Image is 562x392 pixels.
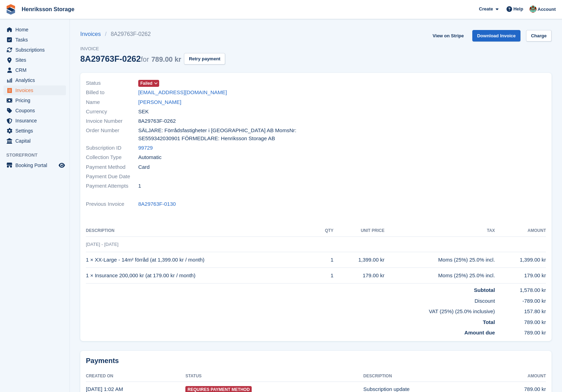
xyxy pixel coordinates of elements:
span: Billed to [86,89,138,97]
a: menu [3,85,66,95]
span: Coupons [15,106,57,115]
a: [EMAIL_ADDRESS][DOMAIN_NAME] [138,89,227,97]
td: 179.00 kr [333,268,384,284]
span: Booking Portal [15,160,57,170]
td: 157.80 kr [495,305,546,316]
span: SEK [138,108,149,116]
span: Card [138,163,150,171]
a: menu [3,35,66,45]
a: Failed [138,79,159,87]
th: QTY [317,225,333,236]
span: 789.00 kr [151,55,181,63]
a: Download Invoice [472,30,521,42]
span: Name [86,98,138,106]
span: Previous Invoice [86,200,138,208]
span: Account [538,6,556,13]
strong: Total [483,319,495,325]
div: 8A29763F-0262 [80,54,181,63]
a: menu [3,116,66,126]
a: menu [3,126,66,136]
th: Status [185,371,363,382]
th: Tax [384,225,495,236]
a: View on Stripe [430,30,466,42]
span: CRM [15,65,57,75]
td: 789.00 kr [495,316,546,326]
th: Unit Price [333,225,384,236]
a: 8A29763F-0130 [138,200,176,208]
span: Sites [15,55,57,65]
td: VAT (25%) (25.0% inclusive) [86,305,495,316]
span: Order Number [86,127,138,142]
span: Tasks [15,35,57,45]
a: Invoices [80,30,105,38]
a: menu [3,65,66,75]
th: Created On [86,371,185,382]
th: Description [86,225,317,236]
strong: Subtotal [474,287,495,293]
span: 8A29763F-0262 [138,117,176,125]
img: Isak Martinelle [530,6,537,13]
span: Help [513,6,523,13]
span: Create [479,6,493,13]
div: Moms (25%) 25.0% incl. [384,256,495,264]
nav: breadcrumbs [80,30,225,38]
span: Failed [140,80,153,86]
span: Currency [86,108,138,116]
a: menu [3,55,66,65]
h2: Payments [86,356,546,365]
td: -789.00 kr [495,294,546,305]
td: 789.00 kr [495,326,546,337]
a: Preview store [58,161,66,169]
td: 1,578.00 kr [495,284,546,294]
span: Invoices [15,85,57,95]
span: Payment Due Date [86,173,138,181]
strong: Amount due [464,330,495,336]
span: Automatic [138,153,162,161]
a: menu [3,45,66,55]
td: 1 × XX-Large - 14m² förråd (at 1,399.00 kr / month) [86,252,317,268]
a: 99729 [138,144,153,152]
a: [PERSON_NAME] [138,98,181,106]
span: Analytics [15,75,57,85]
span: Collection Type [86,153,138,161]
span: Status [86,79,138,87]
th: Amount [487,371,546,382]
td: Discount [86,294,495,305]
span: [DATE] - [DATE] [86,242,118,247]
span: for [141,55,149,63]
span: Pricing [15,96,57,105]
th: Description [363,371,487,382]
span: Settings [15,126,57,136]
div: Moms (25%) 25.0% incl. [384,272,495,280]
td: 1,399.00 kr [333,252,384,268]
td: 1,399.00 kr [495,252,546,268]
a: menu [3,160,66,170]
span: Insurance [15,116,57,126]
button: Retry payment [184,53,225,65]
span: Subscription ID [86,144,138,152]
a: Charge [526,30,552,42]
td: 179.00 kr [495,268,546,284]
td: 1 [317,252,333,268]
img: stora-icon-8386f47178a22dfd0bd8f6a31ec36ba5ce8667c1dd55bd0f319d3a0aa187defe.svg [6,4,16,15]
span: Payment Attempts [86,182,138,190]
span: Subscriptions [15,45,57,55]
span: Payment Method [86,163,138,171]
a: menu [3,25,66,35]
span: Invoice Number [86,117,138,125]
a: menu [3,96,66,105]
span: SÄLJARE: Förrådsfastigheter i [GEOGRAPHIC_DATA] AB MomsNr: SE559342030901 FÖRMEDLARE: Henriksson ... [138,127,312,142]
a: menu [3,106,66,115]
a: Henriksson Storage [19,3,77,15]
time: 2025-09-07 23:02:29 UTC [86,386,123,392]
span: Storefront [6,152,69,159]
td: 1 [317,268,333,284]
th: Amount [495,225,546,236]
span: Invoice [80,45,225,52]
span: Capital [15,136,57,146]
a: menu [3,75,66,85]
td: 1 × Insurance 200,000 kr (at 179.00 kr / month) [86,268,317,284]
span: 1 [138,182,141,190]
a: menu [3,136,66,146]
span: Home [15,25,57,35]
